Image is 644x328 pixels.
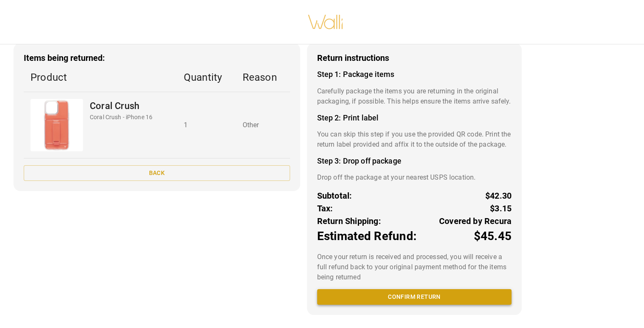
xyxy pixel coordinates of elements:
[90,113,152,122] p: Coral Crush - iPhone 16
[485,189,511,202] p: $42.30
[439,215,511,227] p: Covered by Recura
[317,189,352,202] p: Subtotal:
[317,53,511,63] h3: Return instructions
[317,252,511,282] p: Once your return is received and processed, you will receive a full refund back to your original ...
[90,99,152,113] p: Coral Crush
[184,120,229,130] p: 1
[317,113,511,123] h4: Step 2: Print label
[317,215,381,227] p: Return Shipping:
[317,70,511,79] h4: Step 1: Package items
[317,227,417,245] p: Estimated Refund:
[317,129,511,150] p: You can skip this step if you use the provided QR code. Print the return label provided and affix...
[490,202,511,215] p: $3.15
[317,156,511,166] h4: Step 3: Drop off package
[30,70,170,85] p: Product
[473,227,511,245] p: $45.45
[24,165,290,181] button: Back
[317,86,511,107] p: Carefully package the items you are returning in the original packaging, if possible. This helps ...
[242,120,283,130] p: Other
[184,70,229,85] p: Quantity
[317,289,511,305] button: Confirm return
[24,53,290,63] h3: Items being returned:
[317,202,333,215] p: Tax:
[242,70,283,85] p: Reason
[307,4,344,40] img: walli-inc.myshopify.com
[317,172,511,183] p: Drop off the package at your nearest USPS location.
